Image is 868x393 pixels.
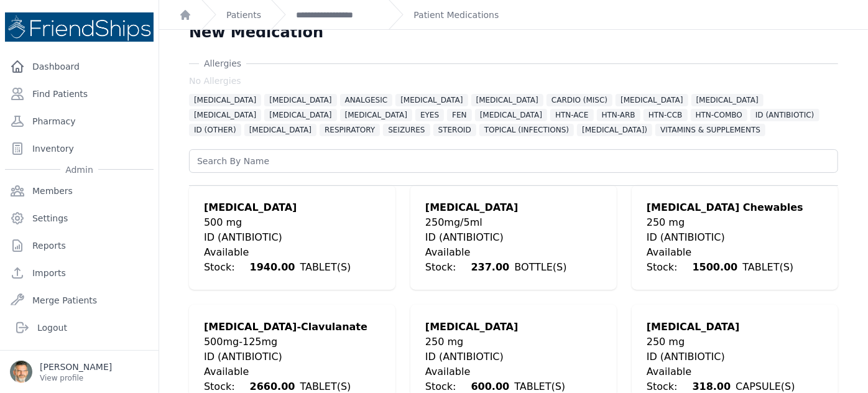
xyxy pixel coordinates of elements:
[204,230,381,245] div: ID (ANTIBIOTIC)
[597,109,640,121] span: HTN-ARB
[320,124,380,136] span: RESPIRATORY
[475,109,547,121] span: [MEDICAL_DATA]
[199,57,246,70] span: Allergies
[204,335,381,349] div: 500mg-125mg
[5,261,154,285] a: Imports
[547,94,612,106] span: CARDIO (MISC)
[466,256,515,278] span: 237.00
[226,9,261,21] a: Patients
[264,94,336,106] span: [MEDICAL_DATA]
[655,124,765,136] span: VITAMINS & SUPPLEMENTS
[616,94,688,106] span: [MEDICAL_DATA]
[647,245,823,275] div: Available Stock: TABLET(S)
[425,245,602,275] div: Available Stock: BOTTLE(S)
[204,349,381,364] div: ID (ANTIBIOTIC)
[433,124,476,136] span: STEROID
[383,124,430,136] span: SEIZURES
[688,256,743,278] span: 1500.00
[479,124,574,136] span: TOPICAL (INFECTIONS)
[204,215,381,230] div: 500 mg
[395,94,468,106] span: [MEDICAL_DATA]
[5,288,154,313] a: Merge Patients
[10,315,149,340] a: Logout
[204,320,381,335] div: [MEDICAL_DATA]-Clavulanate
[425,349,602,364] div: ID (ANTIBIOTIC)
[264,109,336,121] span: [MEDICAL_DATA]
[691,109,747,121] span: HTN-COMBO
[340,109,412,121] span: [MEDICAL_DATA]
[647,349,823,364] div: ID (ANTIBIOTIC)
[647,230,823,245] div: ID (ANTIBIOTIC)
[340,94,393,106] span: ANALGESIC
[550,109,593,121] span: HTN-ACE
[245,256,300,278] span: 1940.00
[425,320,602,335] div: [MEDICAL_DATA]
[5,233,154,258] a: Reports
[425,200,602,215] div: [MEDICAL_DATA]
[189,124,241,136] span: ID (OTHER)
[189,109,261,121] span: [MEDICAL_DATA]
[647,335,823,349] div: 250 mg
[471,94,543,106] span: [MEDICAL_DATA]
[189,75,241,87] span: No Allergies
[40,373,112,383] p: View profile
[750,109,819,121] span: ID (ANTIBIOTIC)
[5,81,154,106] a: Find Patients
[425,230,602,245] div: ID (ANTIBIOTIC)
[647,215,823,230] div: 250 mg
[425,335,602,349] div: 250 mg
[691,94,764,106] span: [MEDICAL_DATA]
[5,178,154,203] a: Members
[189,149,838,173] input: Search By Name
[10,361,149,383] a: [PERSON_NAME] View profile
[415,109,444,121] span: EYES
[189,22,323,42] h1: New Medication
[647,200,823,215] div: [MEDICAL_DATA] Chewables
[204,200,381,215] div: [MEDICAL_DATA]
[413,9,499,21] a: Patient Medications
[60,164,98,176] span: Admin
[5,12,154,42] img: Medical Missions EMR
[204,245,381,275] div: Available Stock: TABLET(S)
[647,320,823,335] div: [MEDICAL_DATA]
[425,215,602,230] div: 250mg/5ml
[5,109,154,134] a: Pharmacy
[40,361,112,373] p: [PERSON_NAME]
[5,54,154,79] a: Dashboard
[577,124,652,136] span: [MEDICAL_DATA])
[244,124,316,136] span: [MEDICAL_DATA]
[447,109,471,121] span: FEN
[189,94,261,106] span: [MEDICAL_DATA]
[5,136,154,161] a: Inventory
[644,109,688,121] span: HTN-CCB
[5,206,154,231] a: Settings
